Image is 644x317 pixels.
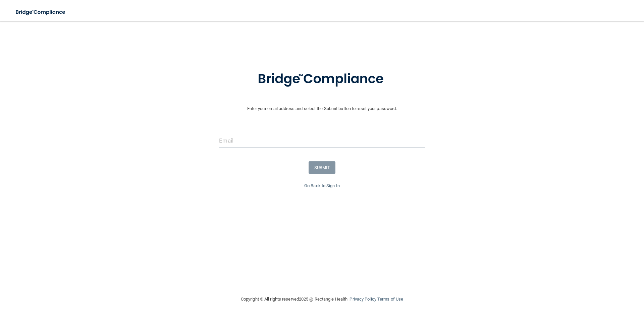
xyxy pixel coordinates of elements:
[350,297,376,302] a: Privacy Policy
[377,297,403,302] a: Terms of Use
[200,288,444,310] div: Copyright © All rights reserved 2025 @ Rectangle Health | |
[219,133,425,148] input: Email
[304,183,340,188] a: Go Back to Sign In
[10,5,72,19] img: bridge_compliance_login_screen.278c3ca4.svg
[309,161,336,174] button: SUBMIT
[610,271,636,296] iframe: Drift Widget Chat Controller
[244,62,400,97] img: bridge_compliance_login_screen.278c3ca4.svg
